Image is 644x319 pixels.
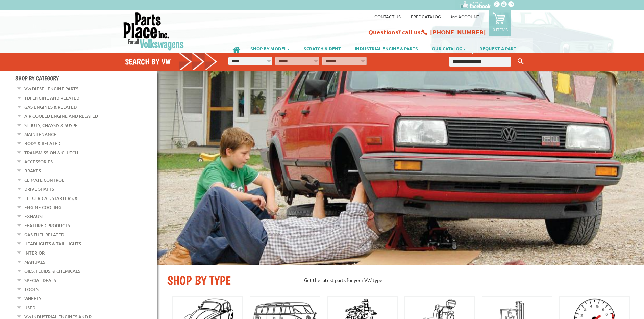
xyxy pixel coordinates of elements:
a: Used [24,303,35,312]
a: Maintenance [24,130,56,139]
a: Interior [24,248,45,257]
img: Parts Place Inc! [123,12,184,51]
a: Air Cooled Engine and Related [24,112,98,121]
a: Manuals [24,258,45,266]
a: Tools [24,285,39,294]
a: Special Deals [24,276,56,285]
a: 0 items [489,10,511,36]
h4: Search by VW [125,57,218,67]
p: Get the latest parts for your VW type [287,273,634,287]
a: Gas Engines & Related [24,103,77,111]
a: Featured Products [24,221,70,230]
a: Accessories [24,157,53,166]
a: INDUSTRIAL ENGINE & PARTS [348,43,425,54]
p: 0 items [493,27,508,32]
h2: SHOP BY TYPE [167,273,276,288]
a: VW Diesel Engine Parts [24,84,78,93]
a: SCRATCH & DENT [297,43,348,54]
a: Brakes [24,166,41,175]
h4: Shop By Category [15,75,157,82]
img: First slide [900x500] [157,71,644,265]
a: TDI Engine and Related [24,94,79,102]
a: Contact us [374,14,401,19]
button: Keyword Search [516,56,526,67]
a: Electrical, Starters, &... [24,194,81,203]
a: Engine Cooling [24,203,61,212]
a: Drive Shafts [24,185,54,193]
a: Oils, Fluids, & Chemicals [24,267,80,275]
a: Exhaust [24,212,44,221]
a: SHOP BY MODEL [244,43,297,54]
a: Free Catalog [411,14,441,19]
a: Body & Related [24,139,60,148]
a: Struts, Chassis & Suspe... [24,121,81,130]
a: Headlights & Tail Lights [24,239,81,248]
a: Gas Fuel Related [24,230,64,239]
a: Climate Control [24,176,64,184]
a: Transmission & Clutch [24,148,78,157]
a: My Account [451,14,479,19]
a: REQUEST A PART [473,43,523,54]
a: OUR CATALOG [425,43,472,54]
a: Wheels [24,294,41,303]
